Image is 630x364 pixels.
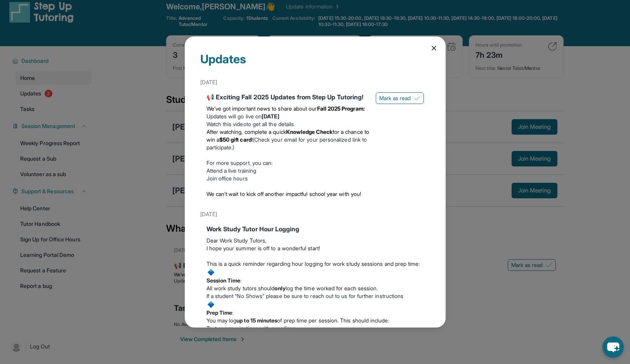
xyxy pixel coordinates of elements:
[207,317,237,324] span: You may log
[207,175,248,182] a: Join office hours
[240,277,241,284] span: :
[207,167,257,174] a: Attend a live training
[207,245,320,251] span: I hope your summer is off to a wonderful start!
[200,75,430,89] div: [DATE]
[379,94,411,102] span: Mark as read
[200,207,430,221] div: [DATE]
[252,136,253,143] span: !
[207,260,420,267] span: This is a quick reminder regarding hour logging for work study sessions and prep time:
[274,285,285,291] strong: only
[317,105,365,112] strong: Fall 2025 Program:
[262,113,279,120] strong: [DATE]
[207,293,404,299] span: If a student “No Shows” please be sure to reach out to us for further instructions
[602,336,624,358] button: chat-button
[207,285,275,291] span: All work study tutors should
[207,92,370,102] div: 📢 Exciting Fall 2025 Updates from Step Up Tutoring!
[207,300,215,309] img: :small_blue_diamond:
[207,128,286,135] span: After watching, complete a quick
[207,121,246,127] a: Watch this video
[207,309,233,316] strong: Prep Time
[219,136,252,143] strong: $50 gift card
[207,159,370,167] p: For more support, you can:
[207,224,424,234] div: Work Study Tutor Hour Logging
[236,317,277,324] strong: up to 15 minutes
[277,317,389,324] span: of prep time per session. This should include:
[207,277,241,284] strong: Session Time
[376,92,424,104] button: Mark as read
[200,52,430,75] div: Updates
[207,105,317,112] span: We’ve got important news to share about our
[207,237,267,244] span: Dear Work Study Tutors,
[232,309,233,316] span: :
[286,285,378,291] span: log the time worked for each session.
[207,128,370,151] li: (Check your email for your personalized link to participate.)
[207,191,361,197] span: We can’t wait to kick off another impactful school year with you!
[207,120,370,128] li: to get all the details
[207,113,370,120] li: Updates will go live on
[207,268,215,277] img: :small_blue_diamond:
[207,325,295,331] span: Text communications with guardians
[414,95,420,101] img: Mark as read
[286,128,333,135] strong: Knowledge Check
